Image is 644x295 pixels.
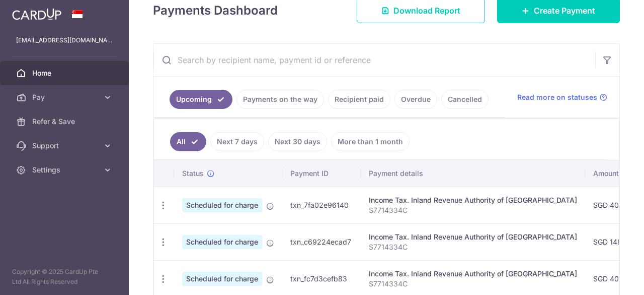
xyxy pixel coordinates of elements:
div: Income Tax. Inland Revenue Authority of [GEOGRAPHIC_DATA] [369,195,577,205]
span: Help [23,7,43,16]
a: Read more on statuses [517,92,607,102]
span: Status [182,168,204,179]
p: S7714334C [369,279,577,289]
p: [EMAIL_ADDRESS][DOMAIN_NAME] [16,35,113,45]
a: More than 1 month [331,132,410,151]
span: Create Payment [534,5,595,17]
th: Payment details [361,160,585,187]
a: Payments on the way [236,90,324,109]
td: txn_c69224ecad7 [282,223,361,260]
span: Support [32,141,99,151]
a: Recipient paid [328,90,390,109]
td: txn_7fa02e96140 [282,187,361,223]
span: Pay [32,92,99,102]
span: Home [32,68,99,78]
td: SGD 148.40 [585,223,642,260]
span: Read more on statuses [517,92,597,102]
p: S7714334C [369,242,577,252]
div: Income Tax. Inland Revenue Authority of [GEOGRAPHIC_DATA] [369,269,577,279]
th: Payment ID [282,160,361,187]
a: Overdue [394,90,437,109]
span: Download Report [393,5,460,17]
a: Cancelled [441,90,489,109]
span: Scheduled for charge [182,272,262,286]
span: Scheduled for charge [182,235,262,249]
a: Next 7 days [210,132,264,151]
img: CardUp [12,8,61,20]
div: Income Tax. Inland Revenue Authority of [GEOGRAPHIC_DATA] [369,232,577,242]
h4: Payments Dashboard [153,2,278,20]
span: Scheduled for charge [182,198,262,212]
a: Next 30 days [268,132,327,151]
td: SGD 409.50 [585,187,642,223]
span: Settings [32,165,99,175]
input: Search by recipient name, payment id or reference [153,44,595,76]
a: Upcoming [170,90,232,109]
span: Amount [593,168,619,179]
p: S7714334C [369,205,577,215]
span: Refer & Save [32,116,99,127]
a: All [170,132,206,151]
